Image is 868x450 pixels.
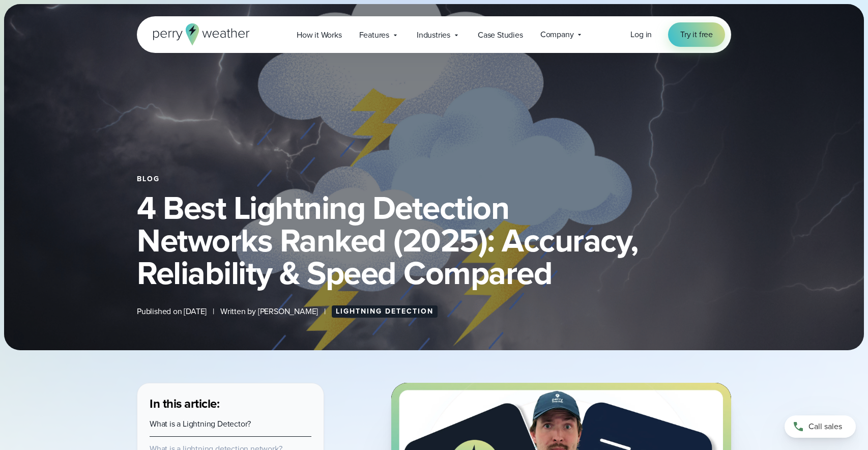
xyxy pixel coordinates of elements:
[417,29,450,41] span: Industries
[332,305,438,318] a: Lightning Detection
[680,29,713,41] span: Try it free
[469,24,532,45] a: Case Studies
[213,305,214,318] span: |
[808,420,842,433] span: Call sales
[668,22,725,47] a: Try it free
[150,396,311,412] h3: In this article:
[137,305,207,318] span: Published on [DATE]
[785,415,856,438] a: Call sales
[540,29,574,41] span: Company
[137,175,731,183] div: Blog
[359,29,389,41] span: Features
[297,29,342,41] span: How it Works
[630,29,652,41] a: Log in
[630,29,652,40] span: Log in
[324,305,326,318] span: |
[288,24,351,45] a: How it Works
[150,418,251,430] a: What is a Lightning Detector?
[478,29,523,41] span: Case Studies
[220,305,318,318] span: Written by [PERSON_NAME]
[137,191,731,289] h1: 4 Best Lightning Detection Networks Ranked (2025): Accuracy, Reliability & Speed Compared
